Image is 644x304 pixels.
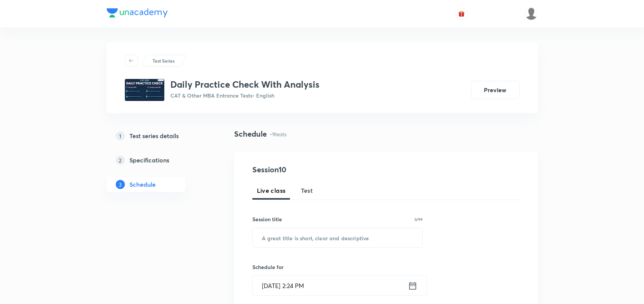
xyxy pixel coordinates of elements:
img: Coolm [525,7,538,20]
span: Test [301,186,313,195]
h6: Schedule for [252,263,423,271]
h3: Daily Practice Check With Analysis [170,79,320,90]
p: Test Series [153,57,175,64]
span: Live class [257,186,286,195]
h4: Session 10 [252,164,391,175]
p: 1 [116,131,125,140]
a: Company Logo [107,8,168,19]
img: Company Logo [107,8,168,17]
h5: Test series details [129,131,179,140]
a: 1Test series details [107,128,210,143]
p: • 9 tests [270,130,287,138]
h4: Schedule [234,128,267,140]
p: 2 [116,156,125,165]
button: avatar [455,8,468,20]
h5: Specifications [129,156,169,165]
a: 2Specifications [107,153,210,168]
h5: Schedule [129,180,156,189]
input: A great title is short, clear and descriptive [253,228,423,247]
p: CAT & Other MBA Entrance Tests • English [170,91,320,99]
h6: Session title [252,215,282,223]
p: 0/99 [414,217,423,221]
img: d5978318b1364bf68c2e44e6d4ebb18e.jpg [125,79,164,101]
img: avatar [458,10,465,17]
button: Preview [471,81,520,99]
p: 3 [116,180,125,189]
